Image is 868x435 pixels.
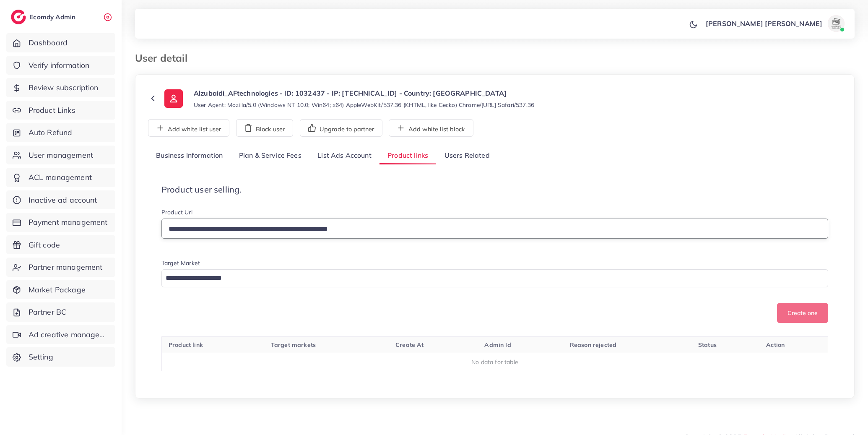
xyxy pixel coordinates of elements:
div: No data for table [166,358,824,366]
span: Action [766,341,785,349]
a: Product links [379,147,436,165]
button: Add white list user [148,119,229,137]
h3: User detail [135,52,194,64]
span: User management [29,150,93,161]
span: Partner BC [29,307,67,318]
a: Market Package [6,280,115,300]
div: Search for option [161,269,828,287]
a: logoEcomdy Admin [11,10,78,24]
a: Partner BC [6,302,115,322]
span: Verify information [29,60,90,71]
a: Gift code [6,235,115,255]
a: Partner management [6,258,115,277]
span: ACL management [29,172,92,183]
a: Review subscription [6,78,115,97]
img: logo [11,10,26,24]
a: Dashboard [6,33,115,52]
a: Users Related [436,147,497,165]
span: Inactive ad account [29,195,97,206]
span: Ad creative management [29,329,109,340]
span: Payment management [29,217,108,228]
img: ic-user-info.36bf1079.svg [164,89,183,108]
a: Business Information [148,147,231,165]
span: Gift code [29,240,60,250]
a: Verify information [6,56,115,75]
span: Setting [29,352,53,362]
a: [PERSON_NAME] [PERSON_NAME]avatar [701,15,848,32]
a: Setting [6,347,115,367]
img: avatar [828,15,845,32]
span: Auto Refund [29,127,73,138]
span: Review subscription [29,82,99,93]
label: Target Market [161,259,200,267]
span: Dashboard [29,37,68,48]
h2: Ecomdy Admin [29,13,78,21]
span: Product Links [29,105,75,116]
button: Block user [236,119,293,137]
button: Add white list block [389,119,473,137]
span: Status [698,341,717,349]
p: Alzubaidi_AFtechnologies - ID: 1032437 - IP: [TECHNICAL_ID] - Country: [GEOGRAPHIC_DATA] [194,88,534,98]
h4: Product user selling. [161,185,828,195]
label: Product Url [161,208,192,216]
p: [PERSON_NAME] [PERSON_NAME] [706,18,822,29]
input: Search for option [163,272,817,285]
span: Market Package [29,284,86,295]
span: Reason rejected [570,341,616,349]
a: Product Links [6,101,115,120]
a: Plan & Service Fees [231,147,309,165]
small: User Agent: Mozilla/5.0 (Windows NT 10.0; Win64; x64) AppleWebKit/537.36 (KHTML, like Gecko) Chro... [194,101,534,109]
a: Ad creative management [6,325,115,344]
a: ACL management [6,168,115,187]
a: Inactive ad account [6,190,115,210]
a: List Ads Account [309,147,379,165]
button: Create one [777,303,828,323]
a: Payment management [6,213,115,232]
button: Upgrade to partner [300,119,382,137]
a: Auto Refund [6,123,115,142]
span: Partner management [29,262,103,273]
span: Create At [395,341,424,349]
span: Admin Id [484,341,511,349]
a: User management [6,146,115,165]
span: Product link [169,341,203,349]
span: Target markets [271,341,316,349]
